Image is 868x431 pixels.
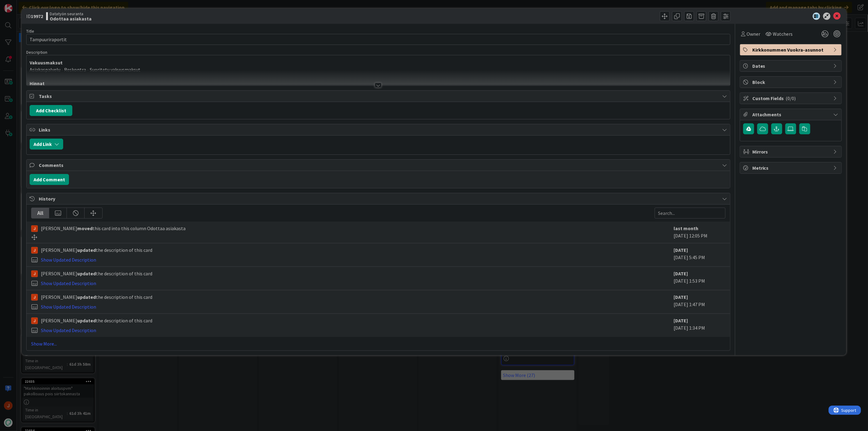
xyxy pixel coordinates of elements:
img: JM [31,247,38,254]
span: Custom Fields [752,95,830,102]
b: updated [77,247,96,253]
span: Datatyön seuranta [50,11,92,16]
b: updated [77,294,96,300]
b: last month [674,225,698,231]
div: All [31,208,49,218]
span: Comments [39,161,719,169]
span: ( 0/0 ) [786,95,796,101]
input: Search... [655,208,725,219]
div: [DATE] 5:45 PM [674,246,725,263]
p: Asiakaspalvelu - Reskontra - Suoritetu vakuusmaksut [30,66,727,73]
input: type card name here... [26,34,730,45]
b: updated [77,270,96,277]
span: History [39,195,719,202]
b: [DATE] [674,270,688,277]
span: Metrics [752,164,830,172]
span: Owner [747,30,760,38]
a: Show Updated Description [41,327,96,333]
span: Block [752,78,830,86]
span: [PERSON_NAME] the description of this card [41,317,152,324]
b: 19972 [31,13,43,19]
b: updated [77,317,96,324]
button: Add Checklist [30,105,72,116]
div: [DATE] 1:53 PM [674,270,725,287]
span: Description [26,49,47,55]
span: Watchers [773,30,793,38]
div: [DATE] 1:47 PM [674,293,725,310]
b: [DATE] [674,247,688,253]
b: [DATE] [674,294,688,300]
span: Attachments [752,111,830,118]
a: Show Updated Description [41,257,96,263]
span: [PERSON_NAME] the description of this card [41,246,152,254]
strong: Vakuusmaksut [30,60,63,66]
img: JM [31,225,38,232]
img: JM [31,317,38,324]
button: Add Comment [30,174,69,185]
img: JM [31,294,38,301]
span: Mirrors [752,148,830,155]
span: [PERSON_NAME] this card into this column Odottaa asiakasta [41,225,186,232]
img: JM [31,270,38,277]
span: [PERSON_NAME] the description of this card [41,270,152,277]
button: Add Link [30,139,63,150]
b: Odottaa asiakasta [50,16,92,21]
span: [PERSON_NAME] the description of this card [41,293,152,301]
span: Kirkkonummen Vuokra-asunnot [752,46,830,53]
a: Show More... [31,340,725,347]
b: moved [77,225,92,231]
div: [DATE] 1:34 PM [674,317,725,334]
div: [DATE] 12:05 PM [674,225,725,240]
span: Tasks [39,92,719,100]
span: Links [39,126,719,133]
span: Support [13,1,28,8]
a: Show Updated Description [41,280,96,286]
a: Show Updated Description [41,304,96,310]
b: [DATE] [674,317,688,324]
label: Title [26,28,34,34]
span: ID [26,13,43,20]
span: Dates [752,62,830,70]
